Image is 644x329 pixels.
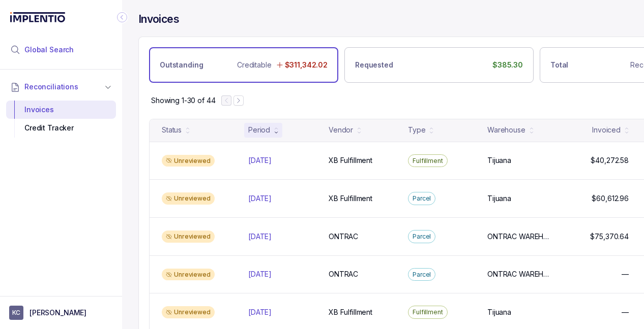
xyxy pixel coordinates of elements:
p: $311,342.02 [285,60,328,70]
p: ONTRAC WAREHOUSE [487,269,552,279]
p: Fulfillment [413,156,443,166]
div: Period [248,125,270,135]
span: User initials [9,306,23,320]
p: Tijuana [487,155,511,166]
div: Unreviewed [162,155,215,167]
button: Next Page [233,95,244,106]
p: Tijuana [487,193,511,204]
div: Collapse Icon [116,11,128,23]
div: Remaining page entries [151,95,215,106]
div: Reconciliations [6,98,116,140]
div: Credit Tracker [14,119,108,137]
button: Reconciliations [6,76,116,98]
div: Type [408,125,425,135]
p: Outstanding [160,60,203,70]
p: Creditable [237,60,272,70]
p: Tijuana [487,307,511,317]
div: Warehouse [487,125,525,135]
p: Parcel [413,193,431,204]
p: [DATE] [248,269,272,279]
p: [DATE] [248,193,272,204]
p: $60,612.96 [592,193,629,204]
div: Invoices [14,101,108,119]
div: Unreviewed [162,231,215,243]
p: XB Fulfillment [329,193,372,204]
h4: Invoices [138,12,179,26]
p: [DATE] [248,307,272,317]
p: XB Fulfillment [329,155,372,166]
p: ONTRAC [329,269,358,279]
p: Requested [355,60,393,70]
button: User initials[PERSON_NAME] [9,306,113,320]
div: Invoiced [592,125,621,135]
p: — [622,269,629,279]
div: Unreviewed [162,306,215,318]
p: — [622,307,629,317]
p: Parcel [413,270,431,280]
p: [DATE] [248,155,272,166]
p: Parcel [413,232,431,242]
p: $40,272.58 [591,155,629,166]
p: $75,370.64 [590,232,629,242]
p: XB Fulfillment [329,307,372,317]
p: Showing 1-30 of 44 [151,95,215,106]
div: Vendor [329,125,353,135]
p: ONTRAC [329,232,358,242]
span: Reconciliations [24,82,78,92]
div: Status [162,125,182,135]
span: Global Search [24,45,74,55]
p: $385.30 [492,60,523,70]
div: Unreviewed [162,269,215,281]
p: ONTRAC WAREHOUSE [487,232,552,242]
p: Fulfillment [413,307,443,317]
p: Total [550,60,568,70]
div: Unreviewed [162,192,215,205]
p: [PERSON_NAME] [30,308,86,318]
p: [DATE] [248,232,272,242]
